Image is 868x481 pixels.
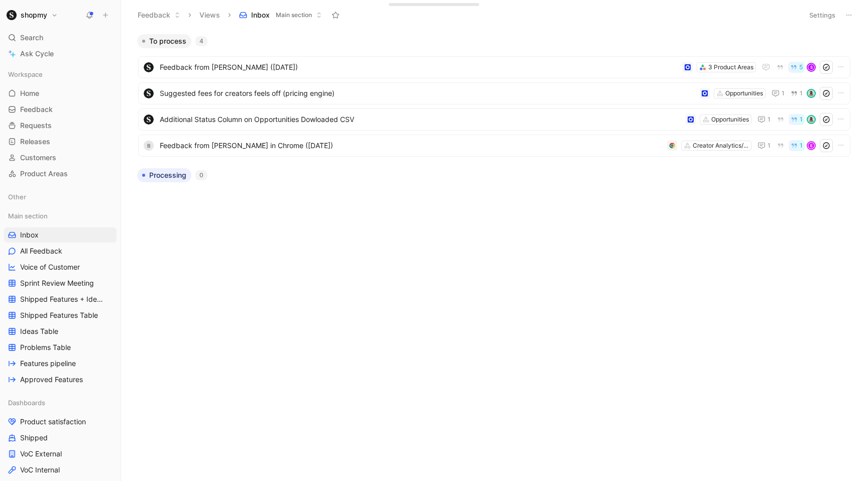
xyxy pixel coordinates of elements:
[4,208,117,387] div: Main sectionInboxAll FeedbackVoice of CustomerSprint Review MeetingShipped Features + Ideas Table...
[276,10,312,20] span: Main section
[149,170,186,180] span: Processing
[4,189,117,207] div: Other
[788,62,805,73] button: 5
[20,121,52,131] span: Requests
[20,104,53,114] span: Feedback
[4,189,117,204] div: Other
[4,118,117,133] a: Requests
[160,140,663,152] span: Feedback from [PERSON_NAME] in Chrome ([DATE])
[137,168,191,182] button: Processing
[789,88,805,99] button: 1
[4,462,117,477] a: VoC Internal
[8,211,48,221] span: Main section
[138,135,850,157] a: BFeedback from [PERSON_NAME] in Chrome ([DATE])Creator Analytics/Creator Earnings11E
[693,141,749,151] div: Creator Analytics/Creator Earnings
[138,108,850,131] a: logoAdditional Status Column on Opportunities Dowloaded CSVOpportunities11avatar
[808,90,815,97] img: avatar
[4,308,117,323] a: Shipped Features Table
[138,56,850,78] a: logoFeedback from [PERSON_NAME] ([DATE])3 Product Areas5S
[4,446,117,461] a: VoC External
[133,8,185,23] button: Feedback
[7,10,17,20] img: shopmy
[20,153,56,163] span: Customers
[20,358,76,369] span: Features pipeline
[138,82,850,104] a: logoSuggested fees for creators feels off (pricing engine)Opportunities11avatar
[4,292,117,307] a: Shipped Features + Ideas Table
[768,116,771,123] span: 1
[160,61,679,73] span: Feedback from [PERSON_NAME] ([DATE])
[20,449,62,459] span: VoC External
[20,262,80,272] span: Voice of Customer
[4,102,117,117] a: Feedback
[144,62,154,72] img: logo
[20,310,98,320] span: Shipped Features Table
[20,48,54,60] span: Ask Cycle
[20,294,104,304] span: Shipped Features + Ideas Table
[20,246,62,256] span: All Feedback
[768,143,771,149] span: 1
[133,34,855,160] div: To process4
[770,87,787,99] button: 1
[4,356,117,371] a: Features pipeline
[4,30,117,45] div: Search
[4,8,60,22] button: shopmyshopmy
[251,10,270,20] span: Inbox
[195,36,207,46] div: 4
[20,417,86,427] span: Product satisfaction
[4,166,117,181] a: Product Areas
[8,192,26,202] span: Other
[144,88,154,98] img: logo
[800,143,803,149] span: 1
[149,36,186,46] span: To process
[20,433,48,443] span: Shipped
[195,170,207,180] div: 0
[160,113,682,126] span: Additional Status Column on Opportunities Dowloaded CSV
[144,114,154,125] img: logo
[195,8,225,23] button: Views
[4,86,117,101] a: Home
[4,324,117,339] a: Ideas Table
[755,140,773,152] button: 1
[4,276,117,291] a: Sprint Review Meeting
[20,465,60,475] span: VoC Internal
[799,64,803,70] span: 5
[160,87,696,99] span: Suggested fees for creators feels off (pricing engine)
[800,90,803,96] span: 1
[20,88,39,98] span: Home
[808,64,815,71] div: S
[137,34,191,48] button: To process
[4,414,117,429] a: Product satisfaction
[4,372,117,387] a: Approved Features
[133,168,855,190] div: Processing0
[20,278,94,288] span: Sprint Review Meeting
[21,11,47,20] h1: shopmy
[4,260,117,275] a: Voice of Customer
[755,113,773,126] button: 1
[808,116,815,123] img: avatar
[725,88,763,98] div: Opportunities
[20,375,83,385] span: Approved Features
[800,116,803,123] span: 1
[789,114,805,125] button: 1
[808,142,815,149] div: E
[4,430,117,445] a: Shipped
[4,46,117,61] a: Ask Cycle
[4,67,117,82] div: Workspace
[20,326,58,336] span: Ideas Table
[20,230,39,240] span: Inbox
[4,150,117,165] a: Customers
[782,90,785,96] span: 1
[805,8,840,22] button: Settings
[235,8,327,23] button: InboxMain section
[711,114,749,125] div: Opportunities
[20,137,50,147] span: Releases
[20,169,68,179] span: Product Areas
[144,141,154,151] div: B
[8,69,43,79] span: Workspace
[20,342,71,352] span: Problems Table
[20,32,43,44] span: Search
[4,395,117,410] div: Dashboards
[4,208,117,223] div: Main section
[8,398,45,408] span: Dashboards
[4,134,117,149] a: Releases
